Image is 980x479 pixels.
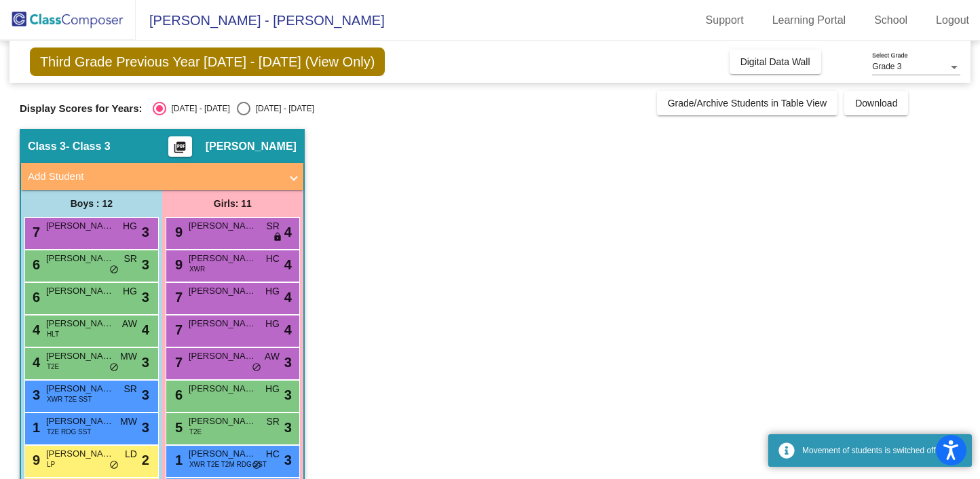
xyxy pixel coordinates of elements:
[47,459,55,470] span: LP
[46,382,114,396] span: [PERSON_NAME]
[142,320,149,340] span: 4
[46,447,114,461] span: [PERSON_NAME]
[46,349,114,363] span: [PERSON_NAME]
[189,382,257,396] span: [PERSON_NAME]
[250,102,314,115] div: [DATE] - [DATE]
[925,9,980,31] a: Logout
[668,98,827,109] span: Grade/Archive Students in Table View
[123,219,137,233] span: HG
[730,50,821,74] button: Digital Data Wall
[172,225,183,240] span: 9
[153,102,314,115] mat-radio-group: Select an option
[172,355,183,370] span: 7
[30,47,385,76] span: Third Grade Previous Year [DATE] - [DATE] (View Only)
[802,444,962,457] div: Movement of students is switched off
[761,9,857,31] a: Learning Portal
[47,394,92,404] span: XWR T2E SST
[172,453,183,467] span: 1
[46,415,114,428] span: [PERSON_NAME]
[189,317,257,330] span: [PERSON_NAME]
[284,385,292,405] span: 3
[136,9,385,31] span: [PERSON_NAME] - [PERSON_NAME]
[109,265,119,275] span: do_not_disturb_alt
[172,387,183,402] span: 6
[189,415,257,428] span: [PERSON_NAME]
[124,382,136,396] span: SR
[21,190,162,217] div: Boys : 12
[189,264,205,274] span: XWR
[844,91,908,115] button: Download
[109,460,119,471] span: do_not_disturb_alt
[657,91,838,115] button: Grade/Archive Students in Table View
[189,447,257,461] span: [PERSON_NAME]
[142,417,149,438] span: 3
[855,98,897,109] span: Download
[46,219,114,233] span: [PERSON_NAME]
[189,427,202,437] span: T2E
[142,222,149,242] span: 3
[29,290,40,305] span: 6
[266,447,280,461] span: HC
[266,252,280,266] span: HC
[168,136,192,157] button: Print Students Details
[863,9,918,31] a: School
[109,362,119,373] span: do_not_disturb_alt
[122,317,137,331] span: AW
[29,225,40,240] span: 7
[142,287,149,307] span: 3
[172,290,183,305] span: 7
[265,349,280,364] span: AW
[46,317,114,330] span: [PERSON_NAME]
[46,284,114,298] span: [PERSON_NAME]
[29,257,40,272] span: 6
[142,254,149,275] span: 3
[189,284,257,298] span: [PERSON_NAME]
[166,102,230,115] div: [DATE] - [DATE]
[66,140,111,153] span: - Class 3
[142,352,149,372] span: 3
[189,459,267,470] span: XWR T2E T2M RDG SST
[29,355,40,370] span: 4
[20,102,143,115] span: Display Scores for Years:
[189,219,257,233] span: [PERSON_NAME]
[124,252,136,266] span: SR
[28,140,66,153] span: Class 3
[47,362,59,372] span: T2E
[142,450,149,470] span: 2
[28,169,280,185] mat-panel-title: Add Student
[142,385,149,405] span: 3
[265,284,280,299] span: HG
[120,349,137,364] span: MW
[123,284,137,299] span: HG
[695,9,755,31] a: Support
[284,254,292,275] span: 4
[284,450,292,470] span: 3
[265,317,280,331] span: HG
[872,62,901,71] span: Grade 3
[265,382,280,396] span: HG
[284,320,292,340] span: 4
[273,232,282,243] span: lock
[120,415,137,429] span: MW
[284,222,292,242] span: 4
[172,257,183,272] span: 9
[29,322,40,337] span: 4
[172,140,188,159] mat-icon: picture_as_pdf
[189,349,257,363] span: [PERSON_NAME]
[284,287,292,307] span: 4
[29,420,40,435] span: 1
[47,329,59,339] span: HLT
[172,322,183,337] span: 7
[125,447,137,461] span: LD
[266,219,279,233] span: SR
[21,163,303,190] mat-expansion-panel-header: Add Student
[29,387,40,402] span: 3
[162,190,303,217] div: Girls: 11
[47,427,92,437] span: T2E RDG SST
[266,415,279,429] span: SR
[46,252,114,265] span: [PERSON_NAME]
[29,453,40,467] span: 9
[252,362,261,373] span: do_not_disturb_alt
[189,252,257,265] span: [PERSON_NAME]
[206,140,297,153] span: [PERSON_NAME]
